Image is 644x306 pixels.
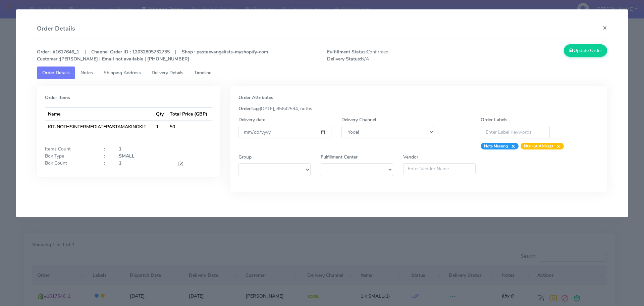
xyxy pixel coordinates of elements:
[238,94,273,101] strong: Order Attributes
[153,120,167,133] td: 1
[153,107,167,120] th: Qty
[322,48,467,62] span: Confirmed N/A
[327,49,367,55] strong: Fulfillment Status:
[37,49,268,62] strong: Order : #1617646_1 | Channel Order ID : 12032805732735 | Shop : pastaevangelists-myshopify-com [P...
[37,24,75,33] h4: Order Details
[484,143,508,149] strong: Note Missing
[238,105,260,112] strong: OrderTag:
[45,107,153,120] th: Name
[80,70,93,76] span: Notes
[167,120,212,133] td: 50
[40,160,99,169] div: Box Count
[99,145,114,152] div: :
[45,120,153,133] td: KIT-NOTHSINTERMEDIATEPASTAMAKINGKIT
[403,163,476,174] input: Enter Vendor Name
[37,67,607,79] ul: Tabs
[481,116,507,123] label: Order Labels
[167,107,212,120] th: Total Price (GBP)
[327,56,361,62] strong: Delivery Status:
[119,153,135,159] strong: SMALL
[40,145,99,152] div: Items Count
[104,70,141,76] span: Shipping Address
[508,143,515,149] span: ×
[194,70,211,76] span: Timeline
[564,44,607,57] button: Update Order
[238,154,252,161] label: Group
[99,160,114,169] div: :
[481,126,550,138] input: Enter Label Keywords
[597,19,612,37] button: Close
[119,160,121,166] strong: 1
[233,105,604,112] div: [DATE], 85642594, noths
[524,143,553,149] strong: NOT-SCANNED
[119,146,121,152] strong: 1
[45,94,70,101] strong: Order Items
[553,143,560,149] span: ×
[152,70,183,76] span: Delivery Details
[341,116,376,123] label: Delivery Channel
[99,152,114,160] div: :
[42,70,70,76] span: Order Details
[321,154,358,161] label: Fulfillment Center
[238,116,265,123] label: Delivery date
[37,56,60,62] strong: Customer :
[40,152,99,160] div: Box Type
[403,154,418,161] label: Vendor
